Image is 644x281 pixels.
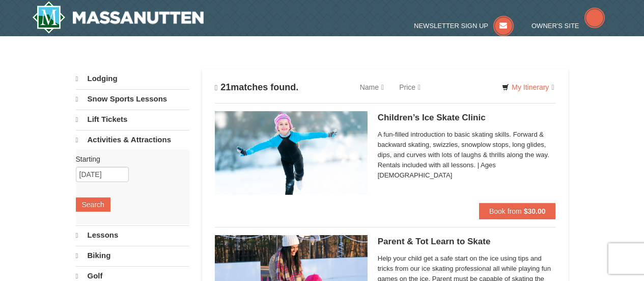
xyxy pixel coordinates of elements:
a: Lodging [76,69,189,88]
h5: Children’s Ice Skate Clinic [378,113,556,123]
a: Biking [76,246,189,265]
img: Massanutten Resort Logo [32,1,204,34]
a: Activities & Attractions [76,130,189,149]
a: My Itinerary [495,80,561,95]
span: Owner's Site [531,22,579,30]
a: Newsletter Sign Up [414,22,514,30]
a: Owner's Site [531,22,605,30]
label: Starting [76,154,182,164]
h5: Parent & Tot Learn to Skate [378,237,556,247]
a: Massanutten Resort [32,1,204,34]
span: Book from [489,207,522,215]
span: A fun-filled introduction to basic skating skills. Forward & backward skating, swizzles, snowplow... [378,130,556,181]
a: Snow Sports Lessons [76,89,189,109]
img: 6775744-160-04f4caaa.jpg [215,111,368,195]
button: Book from $30.00 [479,203,556,219]
a: Name [352,77,391,97]
strong: $30.00 [524,207,546,215]
button: Search [76,197,110,212]
span: Newsletter Sign Up [414,22,488,30]
a: Lessons [76,225,189,245]
a: Lift Tickets [76,110,189,129]
a: Price [391,77,428,97]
